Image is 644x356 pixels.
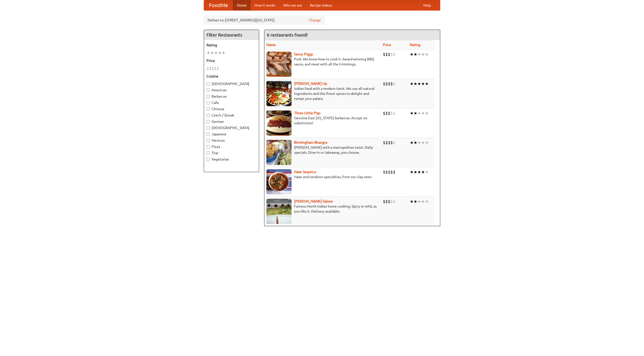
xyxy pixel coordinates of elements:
[421,110,425,116] li: ★
[410,140,414,145] li: ★
[421,199,425,204] li: ★
[266,169,292,194] img: naansequitur.jpg
[294,111,320,115] a: Three Little Pigs
[425,169,429,175] li: ★
[417,110,421,116] li: ★
[207,100,256,105] label: Cafe
[207,139,210,142] input: Mexican
[390,52,393,57] li: $
[207,113,256,118] label: Czech / Slovak
[267,32,308,37] ng-pluralize: 6 restaurants found!
[383,110,385,116] li: $
[385,199,388,204] li: $
[390,110,393,116] li: $
[393,52,395,57] li: $
[266,43,276,47] a: Name
[207,150,256,155] label: Thai
[207,66,209,71] li: $
[419,0,435,10] a: Help
[266,140,292,165] img: bhangra.jpg
[385,140,388,145] li: $
[207,94,256,99] label: Barbecue
[251,0,279,10] a: How it works
[393,110,395,116] li: $
[207,145,210,148] input: Pizza
[410,169,414,175] li: ★
[207,95,210,98] input: Barbecue
[417,169,421,175] li: ★
[294,170,316,174] a: Naan Sequitur
[294,52,313,56] a: Saucy Piggy
[383,81,385,87] li: $
[294,199,333,203] a: [PERSON_NAME] Galore
[210,50,214,56] li: ★
[214,50,218,56] li: ★
[207,157,256,162] label: Vegetarian
[385,169,388,175] li: $
[207,58,256,63] h5: Price
[207,158,210,161] input: Vegetarian
[393,169,395,175] li: $
[207,88,256,93] label: American
[388,199,390,204] li: $
[383,169,385,175] li: $
[414,81,417,87] li: ★
[417,140,421,145] li: ★
[266,174,379,179] p: Naan and tandoori specialties, from our clay oven.
[204,16,325,25] div: Deliver to: [STREET_ADDRESS][US_STATE]
[266,81,292,106] img: curryup.jpg
[425,110,429,116] li: ★
[266,52,292,77] img: saucy.jpg
[417,81,421,87] li: ★
[410,52,414,57] li: ★
[207,138,256,143] label: Mexican
[388,52,390,57] li: $
[417,199,421,204] li: ★
[393,140,395,145] li: $
[207,43,256,48] h5: Rating
[417,52,421,57] li: ★
[207,50,210,56] li: ★
[388,110,390,116] li: $
[266,204,379,214] p: Famous North Indian home cooking. Spicy or mild, as you like it. Delivery available.
[410,81,414,87] li: ★
[388,140,390,145] li: $
[388,81,390,87] li: $
[218,50,222,56] li: ★
[204,30,259,40] h4: Filter Restaurants
[266,86,379,101] p: Indian food with a modern twist. We use all-natural ingredients and the finest spices to delight ...
[388,169,390,175] li: $
[383,43,391,47] a: Price
[233,0,251,10] a: Home
[294,82,327,86] b: [PERSON_NAME] Up
[266,145,379,155] p: [PERSON_NAME] with a metropolitan twist. Daily specials. Dine-in or takeaway, you choose.
[383,140,385,145] li: $
[393,199,395,204] li: $
[207,82,210,86] input: [DEMOGRAPHIC_DATA]
[410,199,414,204] li: ★
[266,110,292,136] img: littlepigs.jpg
[414,110,417,116] li: ★
[266,115,379,126] p: Genuine East [US_STATE] barbecue. Accept no substitutes!
[410,43,420,47] a: Rating
[390,199,393,204] li: $
[390,169,393,175] li: $
[309,18,321,23] a: Change
[390,81,393,87] li: $
[266,199,292,224] img: currygalore.jpg
[294,140,327,144] a: Birmingham Bhangra
[214,66,217,71] li: $
[414,199,417,204] li: ★
[425,140,429,145] li: ★
[207,107,210,111] input: Chinese
[425,52,429,57] li: ★
[414,169,417,175] li: ★
[207,125,256,130] label: [DEMOGRAPHIC_DATA]
[217,66,219,71] li: $
[385,52,388,57] li: $
[207,126,210,130] input: [DEMOGRAPHIC_DATA]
